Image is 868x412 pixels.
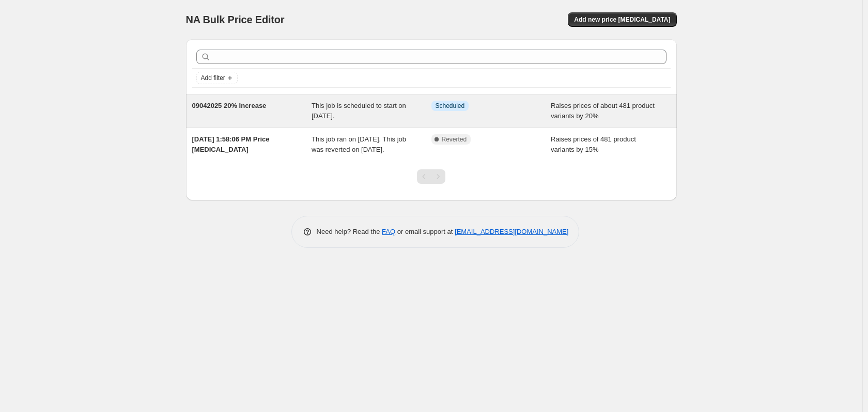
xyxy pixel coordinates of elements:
span: or email support at [395,228,455,235]
span: Add new price [MEDICAL_DATA] [574,15,670,24]
button: Add filter [196,72,238,84]
span: This job is scheduled to start on [DATE]. [312,102,406,120]
a: FAQ [382,228,395,235]
span: NA Bulk Price Editor [186,14,285,25]
span: Add filter [201,74,225,82]
button: Add new price [MEDICAL_DATA] [568,12,676,27]
nav: Pagination [417,169,445,184]
span: Raises prices of about 481 product variants by 20% [551,102,655,120]
a: [EMAIL_ADDRESS][DOMAIN_NAME] [455,228,568,235]
span: This job ran on [DATE]. This job was reverted on [DATE]. [312,135,406,153]
span: Raises prices of 481 product variants by 15% [551,135,636,153]
span: [DATE] 1:58:06 PM Price [MEDICAL_DATA] [192,135,270,153]
span: 09042025 20% Increase [192,102,267,109]
span: Reverted [442,135,467,144]
span: Scheduled [436,102,465,110]
span: Need help? Read the [317,228,382,235]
